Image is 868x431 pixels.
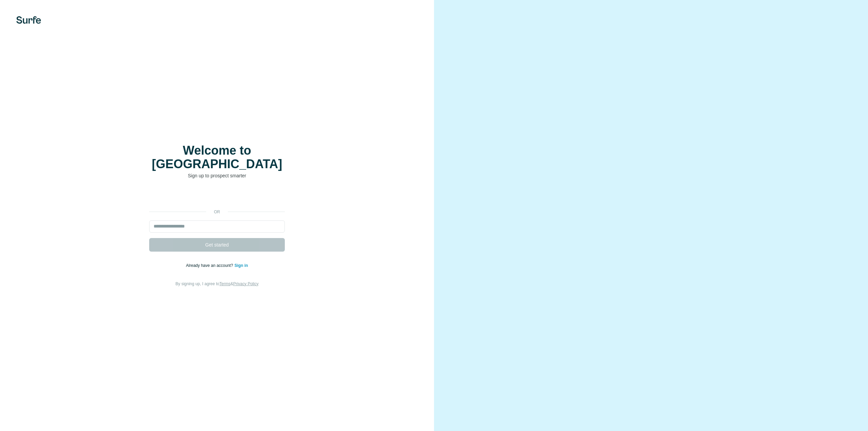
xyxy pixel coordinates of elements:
[219,281,231,286] a: Terms
[186,263,235,268] span: Already have an account?
[206,209,228,215] p: or
[176,281,259,286] span: By signing up, I agree to &
[146,189,288,204] iframe: Кнопка "Войти с аккаунтом Google"
[149,172,285,179] p: Sign up to prospect smarter
[16,16,41,24] img: Surfe's logo
[149,144,285,171] h1: Welcome to [GEOGRAPHIC_DATA]
[234,263,248,268] a: Sign in
[233,281,259,286] a: Privacy Policy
